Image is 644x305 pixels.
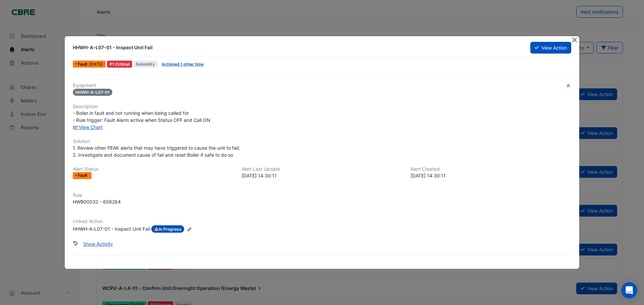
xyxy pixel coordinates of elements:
h6: Solution [73,139,571,144]
div: HHWH-A-L07-01 - Inspect Unit Fail [73,44,522,51]
span: Tue 01-Jul-2025 14:30 AEST [89,62,103,67]
div: [DATE] 14:30:11 [241,172,402,179]
span: HHWH-A-L07-01 [73,89,112,96]
button: View Action [530,42,571,54]
h6: Alert Status [73,166,233,172]
span: 1. Review other PEAK alerts that may have triggered to cause the unit to fail; 2. Investigate and... [73,145,241,158]
button: Close [571,36,578,43]
span: Reliability [133,61,158,68]
div: [DATE] 14:30:11 [411,172,571,179]
span: Fault [78,62,89,66]
h6: Linked Action [73,219,571,224]
div: P1 Critical [107,61,132,68]
h6: Equipment [73,83,571,88]
button: Show Activity [79,238,117,250]
span: In Progress [151,225,184,233]
span: - Boiler in fault and not running when being called for - Rule trigger: Fault Alarm active when S... [73,110,210,123]
h6: Alert Created [411,166,571,172]
fa-icon: Edit Linked Action [187,227,192,232]
div: Open Intercom Messenger [621,282,637,298]
a: Actioned 1 other time [162,62,204,67]
span: Fault [78,173,89,177]
div: HWB00032 - 608264 [73,198,121,205]
h6: Alert Last Update [241,166,402,172]
h6: Rule [73,193,571,198]
a: View Chart [73,124,103,130]
div: HHWH-A-L07-01 - Inspect Unit Fail [73,225,150,233]
h6: Description [73,104,571,109]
